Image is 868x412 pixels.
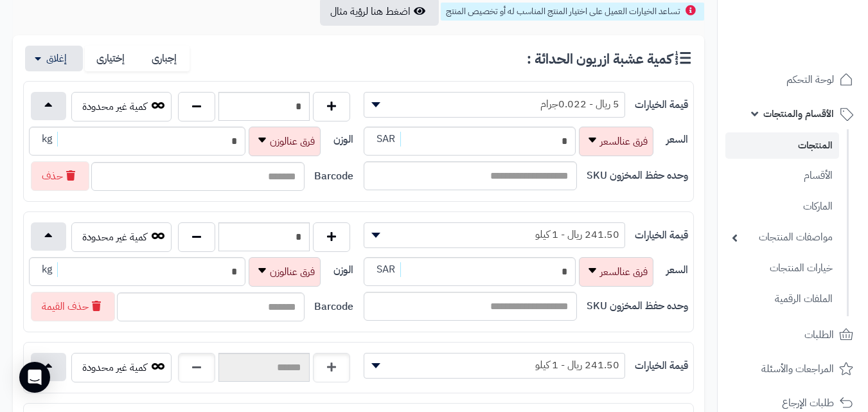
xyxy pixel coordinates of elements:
[781,17,856,44] img: logo-2.png
[19,362,50,393] div: Open Intercom Messenger
[666,263,688,278] label: السعر
[725,132,839,159] a: المنتجات
[725,285,839,313] a: الملفات الرقمية
[725,255,839,282] a: خيارات المنتجات
[85,46,137,72] label: إختيارى
[527,50,694,67] h3: كمية عشبة ازريون الحدائة :
[137,46,190,72] label: إجبارى
[725,319,860,350] a: الطلبات
[31,161,89,191] button: حذف
[761,360,834,378] span: المراجعات والأسئلة
[364,92,625,118] span: 5 ريال - 0.022جرام
[635,98,688,112] label: قيمة الخيارات
[314,300,353,314] label: Barcode
[446,4,680,18] span: تساعد الخيارات العميل على اختيار المنتج المناسب له أو تخصيص المنتج
[364,355,624,375] span: 241.50 ريال - 1 كيلو
[725,162,839,190] a: الأقسام
[587,168,688,183] label: وحده حفظ المخزون SKU
[587,299,688,314] label: وحده حفظ المخزون SKU
[786,71,834,89] span: لوحة التحكم
[666,132,688,147] label: السعر
[364,225,624,244] span: 241.50 ريال - 1 كيلو
[37,132,58,147] span: kg
[371,262,401,277] span: SAR
[364,353,625,379] span: 241.50 ريال - 1 كيلو
[635,228,688,243] label: قيمة الخيارات
[782,394,834,412] span: طلبات الإرجاع
[333,132,353,147] label: الوزن
[725,64,860,95] a: لوحة التحكم
[725,224,839,251] a: مواصفات المنتجات
[37,262,58,277] span: kg
[725,354,860,384] a: المراجعات والأسئلة
[364,94,624,114] span: 5 ريال - 0.022جرام
[725,193,839,220] a: الماركات
[763,105,834,123] span: الأقسام والمنتجات
[333,263,353,278] label: الوزن
[314,169,353,184] label: Barcode
[31,292,115,321] button: حذف القيمة
[364,222,625,248] span: 241.50 ريال - 1 كيلو
[635,359,688,373] label: قيمة الخيارات
[804,326,834,344] span: الطلبات
[371,132,401,147] span: SAR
